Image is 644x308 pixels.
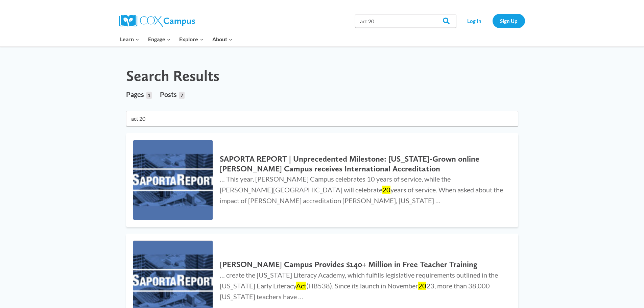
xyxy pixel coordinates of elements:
[355,14,456,28] input: Search Cox Campus
[126,85,152,104] a: Pages1
[126,133,518,227] a: SAPORTA REPORT | Unprecedented Milestone: Georgia-Grown online Cox Campus receives International ...
[144,32,175,46] button: Child menu of Engage
[220,271,498,301] span: … create the [US_STATE] Literacy Academy, which fulfills legislative requirements outlined in the...
[179,92,185,99] span: 7
[126,111,518,126] input: Search for...
[160,90,177,98] span: Posts
[126,67,219,85] h1: Search Results
[133,140,213,220] img: SAPORTA REPORT | Unprecedented Milestone: Georgia-Grown online Cox Campus receives International ...
[126,90,144,98] span: Pages
[493,14,525,28] a: Sign Up
[460,14,489,28] a: Log In
[146,92,152,99] span: 1
[116,32,237,46] nav: Primary Navigation
[160,85,185,104] a: Posts7
[382,186,390,194] mark: 20
[220,260,504,269] h2: [PERSON_NAME] Campus Provides $140+ Million in Free Teacher Training
[116,32,144,46] button: Child menu of Learn
[208,32,237,46] button: Child menu of About
[119,15,195,27] img: Cox Campus
[220,154,504,174] h2: SAPORTA REPORT | Unprecedented Milestone: [US_STATE]-Grown online [PERSON_NAME] Campus receives I...
[220,175,503,205] span: … This year, [PERSON_NAME] Campus celebrates 10 years of service, while the [PERSON_NAME][GEOGRAP...
[460,14,525,28] nav: Secondary Navigation
[418,282,426,290] mark: 20
[175,32,208,46] button: Child menu of Explore
[296,282,306,290] mark: Act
